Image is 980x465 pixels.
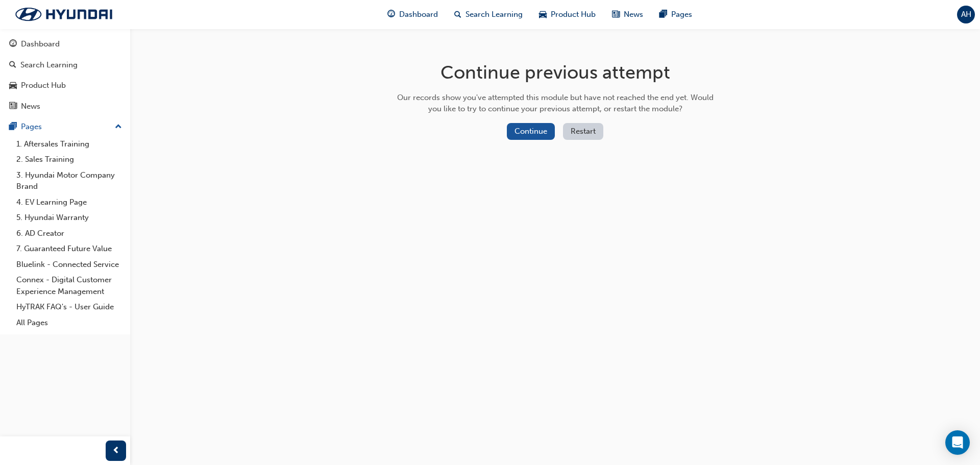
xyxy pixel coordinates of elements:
[4,117,126,136] button: Pages
[671,9,692,20] span: Pages
[12,167,126,194] a: 3. Hyundai Motor Company Brand
[12,210,126,226] a: 5. Hyundai Warranty
[563,123,603,140] button: Restart
[387,8,395,21] span: guage-icon
[112,445,120,457] span: prev-icon
[12,241,126,257] a: 7. Guaranteed Future Value
[21,80,66,91] div: Product Hub
[9,123,17,132] span: pages-icon
[507,123,555,140] button: Continue
[12,272,126,299] a: Connex - Digital Customer Experience Management
[624,9,643,20] span: News
[659,8,667,21] span: pages-icon
[4,56,126,75] a: Search Learning
[20,59,78,71] div: Search Learning
[21,121,42,133] div: Pages
[115,120,122,134] span: up-icon
[4,76,126,95] a: Product Hub
[21,101,40,112] div: News
[4,97,126,116] a: News
[12,299,126,315] a: HyTRAK FAQ's - User Guide
[5,4,122,25] img: Trak
[454,8,461,21] span: search-icon
[21,38,60,50] div: Dashboard
[612,8,620,21] span: news-icon
[4,35,126,54] a: Dashboard
[539,8,547,21] span: car-icon
[465,9,523,20] span: Search Learning
[9,40,17,49] span: guage-icon
[9,61,16,70] span: search-icon
[446,4,531,25] a: search-iconSearch Learning
[4,33,126,117] button: DashboardSearch LearningProduct HubNews
[12,136,126,152] a: 1. Aftersales Training
[531,4,604,25] a: car-iconProduct Hub
[651,4,700,25] a: pages-iconPages
[12,226,126,241] a: 6. AD Creator
[12,315,126,331] a: All Pages
[379,4,446,25] a: guage-iconDashboard
[394,92,717,115] div: Our records show you've attempted this module but have not reached the end yet. Would you like to...
[551,9,596,20] span: Product Hub
[12,257,126,273] a: Bluelink - Connected Service
[961,9,971,20] span: AH
[9,102,17,111] span: news-icon
[399,9,438,20] span: Dashboard
[9,81,17,90] span: car-icon
[945,430,970,455] div: Open Intercom Messenger
[957,6,975,23] button: AH
[12,194,126,210] a: 4. EV Learning Page
[12,152,126,167] a: 2. Sales Training
[394,61,717,84] h1: Continue previous attempt
[604,4,651,25] a: news-iconNews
